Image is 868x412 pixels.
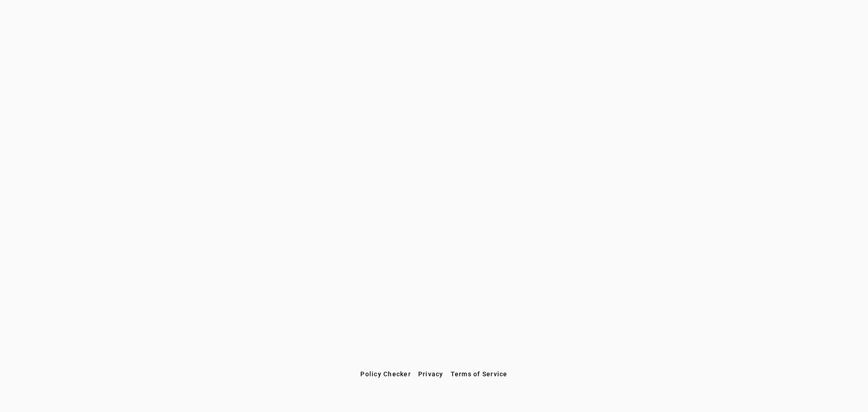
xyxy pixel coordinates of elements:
[451,370,508,378] span: Terms of Service
[357,366,415,382] button: Policy Checker
[447,366,511,382] button: Terms of Service
[418,370,443,378] span: Privacy
[360,370,411,378] span: Policy Checker
[415,366,447,382] button: Privacy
